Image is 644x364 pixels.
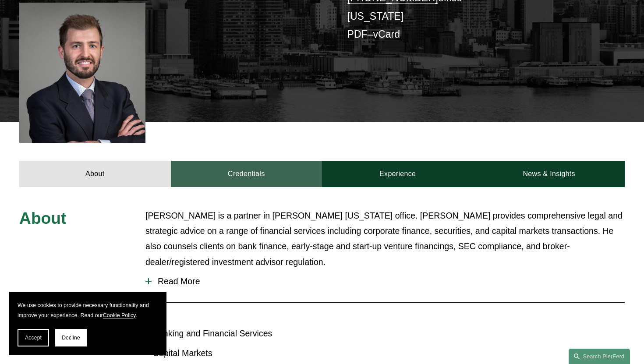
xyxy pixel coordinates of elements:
a: Experience [322,161,473,187]
span: Accept [25,335,42,341]
a: vCard [373,28,400,40]
span: Read More [152,276,625,286]
span: About [19,209,66,227]
a: Search this site [569,349,630,364]
a: About [19,161,170,187]
button: Read More [145,270,625,293]
p: We use cookies to provide necessary functionality and improve your experience. Read our . [18,300,158,320]
p: [PERSON_NAME] is a partner in [PERSON_NAME] [US_STATE] office. [PERSON_NAME] provides comprehensi... [145,208,625,270]
span: Decline [62,335,80,341]
p: Banking and Financial Services [153,326,322,341]
button: Accept [18,329,49,346]
section: Cookie banner [9,292,166,355]
a: PDF [347,28,368,40]
a: News & Insights [473,161,624,187]
button: Decline [55,329,87,346]
p: Capital Markets [153,346,322,361]
a: Credentials [171,161,322,187]
a: Cookie Policy [103,312,136,318]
